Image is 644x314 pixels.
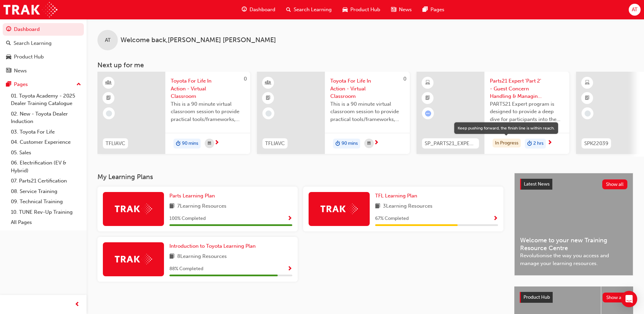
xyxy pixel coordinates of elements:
[8,91,84,109] a: 01. Toyota Academy - 2025 Dealer Training Catalogue
[375,215,409,223] span: 67 % Completed
[629,4,641,16] button: AT
[169,252,174,261] span: book-icon
[281,3,337,17] a: search-iconSearch Learning
[8,207,84,217] a: 10. TUNE Rev-Up Training
[105,36,111,44] span: AT
[493,139,521,148] div: In Progress
[6,82,11,88] span: pages-icon
[350,6,380,14] span: Product Hub
[106,78,111,87] span: learningResourceType_INSTRUCTOR_LED-icon
[250,6,275,14] span: Dashboard
[177,252,227,261] span: 8 Learning Resources
[399,6,412,14] span: News
[458,125,555,131] div: Keep pushing forward, the finish line is within reach.
[584,140,608,147] span: SPK22039
[287,216,292,222] span: Show Progress
[523,294,550,300] span: Product Hub
[14,67,27,75] div: News
[8,158,84,176] a: 06. Electrification (EV & Hybrid)
[266,78,271,87] span: learningResourceType_INSTRUCTOR_LED-icon
[375,193,417,199] span: TFL Learning Plan
[533,140,544,147] span: 2 hrs
[386,3,417,17] a: news-iconNews
[417,3,450,17] a: pages-iconPages
[585,110,591,117] span: learningRecordVerb_NONE-icon
[242,5,247,14] span: guage-icon
[621,291,637,307] div: Open Intercom Messenger
[169,265,203,273] span: 88 % Completed
[14,53,44,61] div: Product Hub
[97,72,250,154] a: 0TFLIAVCToyota For Life In Action - Virtual ClassroomThis is a 90 minute virtual classroom sessio...
[585,94,590,103] span: booktick-icon
[236,3,281,17] a: guage-iconDashboard
[75,300,80,309] span: prev-icon
[6,40,11,47] span: search-icon
[603,293,628,302] button: Show all
[169,243,256,249] span: Introduction to Toyota Learning Plan
[375,202,380,211] span: book-icon
[169,192,218,200] a: Parts Learning Plan
[425,94,430,103] span: booktick-icon
[3,2,57,17] img: Trak
[585,78,590,87] span: learningResourceType_ELEARNING-icon
[169,193,215,199] span: Parts Learning Plan
[287,214,292,223] button: Show Progress
[343,5,348,14] span: car-icon
[6,27,11,33] span: guage-icon
[425,140,476,147] span: SP_PARTS21_EXPERTP2_1223_EL
[383,202,433,211] span: 3 Learning Resources
[8,196,84,207] a: 09. Technical Training
[632,6,638,14] span: AT
[244,76,247,82] span: 0
[425,78,430,87] span: learningResourceType_ELEARNING-icon
[176,139,181,148] span: duration-icon
[208,139,211,148] span: calendar-icon
[3,37,84,50] a: Search Learning
[547,140,552,146] span: next-icon
[265,110,272,117] span: learningRecordVerb_NONE-icon
[490,77,564,100] span: Parts21 Expert 'Part 2' - Guest Concern Handling & Managing Conflict
[493,216,498,222] span: Show Progress
[265,140,285,147] span: TFLIAVC
[182,140,198,147] span: 90 mins
[520,252,627,267] span: Revolutionise the way you access and manage your learning resources.
[417,72,569,154] a: SP_PARTS21_EXPERTP2_1223_ELParts21 Expert 'Part 2' - Guest Concern Handling & Managing ConflictPA...
[520,179,627,190] a: Latest NewsShow all
[602,179,628,189] button: Show all
[520,292,628,303] a: Product HubShow all
[391,5,396,14] span: news-icon
[8,109,84,127] a: 02. New - Toyota Dealer Induction
[106,94,111,103] span: booktick-icon
[8,176,84,186] a: 07. Parts21 Certification
[106,140,125,147] span: TFLIAVC
[375,192,420,200] a: TFL Learning Plan
[171,100,245,123] span: This is a 90 minute virtual classroom session to provide practical tools/frameworks, behaviours a...
[169,202,174,211] span: book-icon
[8,137,84,147] a: 04. Customer Experience
[214,140,219,146] span: next-icon
[294,6,332,14] span: Search Learning
[3,78,84,91] button: Pages
[6,54,11,60] span: car-icon
[115,254,152,264] img: Trak
[8,127,84,137] a: 03. Toyota For Life
[266,94,271,103] span: booktick-icon
[490,100,564,123] span: PARTS21 Expert program is designed to provide a deep dive for participants into the framework and...
[287,265,292,273] button: Show Progress
[3,51,84,63] a: Product Hub
[320,204,358,214] img: Trak
[335,139,340,148] span: duration-icon
[3,22,84,78] button: DashboardSearch LearningProduct HubNews
[527,139,532,148] span: duration-icon
[520,237,627,252] span: Welcome to your new Training Resource Centre
[106,110,112,117] span: learningRecordVerb_NONE-icon
[3,23,84,36] a: Dashboard
[14,81,28,88] div: Pages
[425,110,431,117] span: learningRecordVerb_ATTEMPT-icon
[514,173,633,276] a: Latest NewsShow allWelcome to your new Training Resource CentreRevolutionise the way you access a...
[171,77,245,100] span: Toyota For Life In Action - Virtual Classroom
[374,140,379,146] span: next-icon
[76,80,81,89] span: up-icon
